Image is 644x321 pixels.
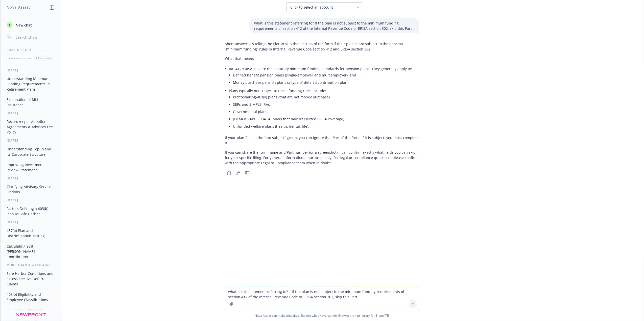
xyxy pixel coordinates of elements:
p: Current account [9,56,32,60]
a: TR [386,313,389,318]
li: [DEMOGRAPHIC_DATA] plans that haven’t elected ERISA coverage, [233,115,419,123]
div: [DATE] [1,220,61,224]
li: Profit‑sharing/401(k) plans (that are not money purchase), [233,93,419,101]
div: More than a week ago [1,263,61,267]
button: Safe Harbor Conditions and Excess Elective Deferral Claims [5,269,57,288]
button: 403(b) Eligibility and Employee Classifications [5,290,57,304]
div: [DATE] [1,138,61,143]
p: If you can share the form name and Part number (or a screenshot), I can confirm exactly what fiel... [225,150,419,166]
li: Plans typically not subject to these funding rules include: [229,87,419,131]
button: 457(b) Plan and Discrimination Testing [5,226,57,240]
button: Clarifying Advisory Service Options [5,182,57,196]
li: IRC 412/ERISA 302 are the statutory minimum funding standards for pension plans. They generally a... [229,65,419,87]
button: Understanding TopCo and Its Corporate Structure [5,145,57,158]
button: Calculating 90% [PERSON_NAME] Contribution [5,242,57,261]
button: Understanding Minimum Funding Requirements in Retirement Plans [5,74,57,93]
li: Defined benefit pension plans (single‑employer and multiemployer), and [233,71,419,79]
p: If your plan falls in the “not subject” group, you can ignore that Part of the form. If it is sub... [225,135,419,146]
span: Nova Assist can make mistakes. Explore what Nova can do: Browse prompt library for and [2,310,642,321]
span: Click to select an account [291,5,333,10]
button: Recordkeeper Adoption Agreements & Advisory Fee Policy [5,117,57,136]
p: what is this statement referring to? If the plan is not subject to the minimum funding requiremen... [254,20,414,31]
span: New chat [15,22,32,28]
button: Factors Defining a 403(b) Plan as Safe Harbor [5,204,57,218]
p: Short answer: It’s telling the filer to skip that section of the form if their plan is not subjec... [225,41,419,52]
button: Click to select an account [286,2,362,12]
p: All accounts [35,56,52,60]
button: New chat [5,20,57,30]
button: Explanation of MLI Insurance [5,95,57,109]
li: Governmental plans, [233,108,419,115]
button: Thumbs down [243,170,251,177]
a: BI [376,313,379,318]
div: [DATE] [1,176,61,180]
input: Search chats [15,34,55,41]
li: Unfunded welfare plans (health, dental, life). [233,123,419,130]
li: Money purchase pension plans (a type of defined contribution plan). [233,79,419,86]
h1: Nova Assist [7,5,30,10]
div: [DATE] [1,198,61,202]
button: Improving Investment Review Statement [5,161,57,174]
div: [DATE] [1,111,61,115]
div: Chat History [1,48,61,52]
p: What that means [225,56,419,61]
li: SEPs and SIMPLE IRAs, [233,101,419,108]
div: [DATE] [1,68,61,72]
svg: Copy to clipboard [227,171,231,175]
